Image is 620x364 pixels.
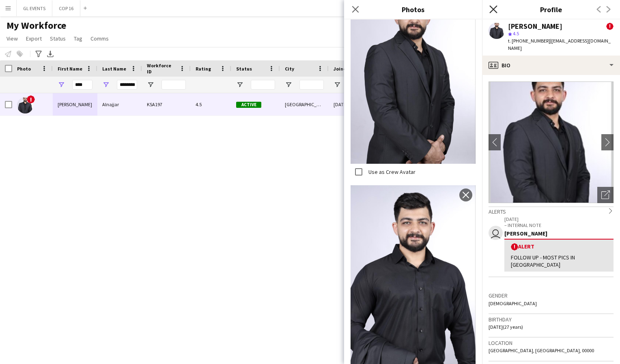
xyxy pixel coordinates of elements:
div: [GEOGRAPHIC_DATA] [280,93,329,116]
app-action-btn: Export XLSX [45,49,55,59]
div: FOLLOW UP - MOST PICS IN [GEOGRAPHIC_DATA] [511,254,607,268]
h3: Profile [482,4,620,15]
input: Workforce ID Filter Input [161,80,186,90]
div: [PERSON_NAME] [53,93,97,116]
button: Open Filter Menu [285,81,292,88]
span: 4.5 [513,30,519,36]
span: Export [26,35,42,42]
span: [DEMOGRAPHIC_DATA] [489,300,537,306]
h3: Location [489,339,614,347]
app-action-btn: Advanced filters [34,49,43,59]
p: [DATE] [504,216,614,222]
button: GL EVENTS [17,0,52,16]
input: Status Filter Input [251,80,275,90]
span: | [EMAIL_ADDRESS][DOMAIN_NAME] [508,38,611,51]
div: KSA197 [142,93,191,116]
div: [PERSON_NAME] [508,23,562,30]
span: Workforce ID [147,62,176,75]
div: Open photos pop-in [597,187,614,203]
span: Status [236,66,252,72]
input: City Filter Input [299,80,324,90]
p: – INTERNAL NOTE [504,222,614,228]
span: My Workforce [6,19,66,32]
span: Active [236,102,261,108]
button: Open Filter Menu [58,81,65,88]
button: Open Filter Menu [147,81,154,88]
h3: Photos [344,4,482,15]
div: 4.5 [191,93,231,116]
span: Comms [90,35,109,42]
span: Photo [17,66,31,72]
input: First Name Filter Input [72,80,93,90]
label: Use as Crew Avatar [367,168,415,176]
a: Tag [71,33,86,44]
h3: Gender [489,292,614,299]
button: COP 16 [52,0,80,16]
span: Tag [74,35,82,42]
span: City [285,66,294,72]
h3: Birthday [489,316,614,323]
a: Comms [87,33,112,44]
button: Open Filter Menu [334,81,341,88]
div: Alert [511,243,607,251]
span: ! [606,23,614,30]
div: Alerts [489,206,614,215]
span: t. [PHONE_NUMBER] [508,38,550,44]
a: Status [47,33,69,44]
span: Status [50,35,66,42]
div: [PERSON_NAME] [504,230,614,237]
img: Crew avatar or photo [489,81,614,203]
button: Open Filter Menu [102,81,110,88]
span: Rating [196,66,211,72]
a: Export [23,33,45,44]
span: [DATE] (27 years) [489,324,523,330]
div: [DATE] [329,93,377,116]
div: Alnajjar [97,93,142,116]
span: ! [27,95,35,103]
button: Open Filter Menu [236,81,243,88]
a: View [3,33,21,44]
span: ! [511,243,518,251]
div: Bio [482,56,620,75]
span: Last Name [102,66,126,72]
span: Joined [334,66,349,72]
span: First Name [58,66,82,72]
input: Last Name Filter Input [117,80,137,90]
span: View [6,35,18,42]
img: Sami Alnajjar [17,97,33,113]
span: [GEOGRAPHIC_DATA], [GEOGRAPHIC_DATA], 00000 [489,347,594,353]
